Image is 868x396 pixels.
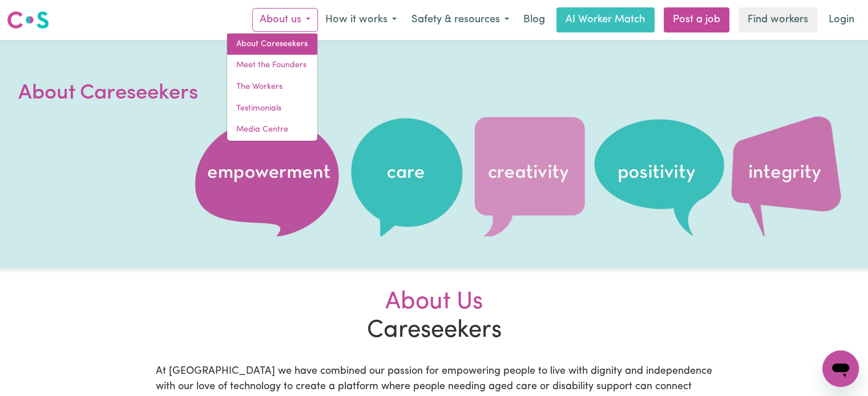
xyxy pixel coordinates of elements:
[227,55,317,76] a: Meet the Founders
[18,79,292,108] h1: About Careseekers
[822,350,859,387] iframe: Button to launch messaging window
[252,8,318,32] button: About us
[156,288,713,317] div: About Us
[738,7,817,32] a: Find workers
[516,7,552,32] a: Blog
[227,76,317,98] a: The Workers
[404,8,516,32] button: Safety & resources
[227,33,318,141] div: About us
[822,7,861,32] a: Login
[227,98,317,120] a: Testimonials
[227,34,317,55] a: About Careseekers
[227,119,317,141] a: Media Centre
[318,8,404,32] button: How it works
[149,288,720,346] h2: Careseekers
[7,7,49,33] a: Careseekers logo
[556,7,655,32] a: AI Worker Match
[7,10,49,30] img: Careseekers logo
[664,7,729,32] a: Post a job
